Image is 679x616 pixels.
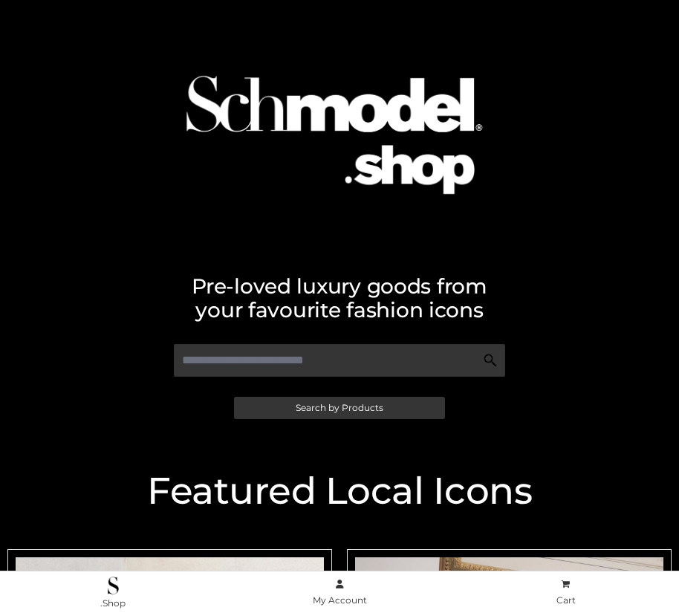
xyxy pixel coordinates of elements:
[100,597,126,609] span: .Shop
[556,594,576,606] span: Cart
[296,403,383,412] span: Search by Products
[452,576,679,609] a: Cart
[227,576,453,609] a: My Account
[7,274,672,322] h2: Pre-loved luxury goods from your favourite fashion icons
[234,397,445,419] a: Search by Products
[313,594,367,606] span: My Account
[483,353,498,368] img: Search Icon
[108,577,119,594] img: .Shop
